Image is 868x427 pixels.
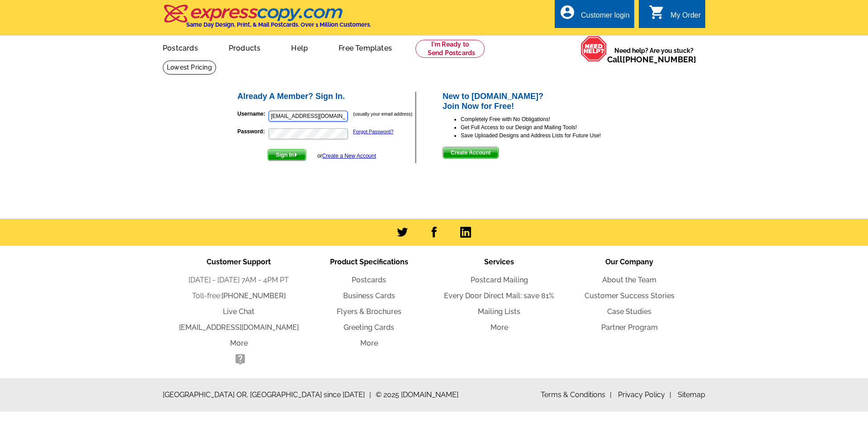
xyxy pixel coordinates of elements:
[230,339,248,347] a: More
[237,127,268,136] label: Password:
[491,323,508,332] a: More
[207,258,271,266] span: Customer Support
[580,36,607,62] img: help
[353,129,393,134] a: Forgot Password?
[268,149,306,161] button: Sign In
[277,37,322,58] a: Help
[337,307,401,316] a: Flyers & Brochures
[163,11,371,28] a: Same Day Design, Print, & Mail Postcards. Over 1 Million Customers.
[585,291,675,300] a: Customer Success Stories
[174,291,304,301] li: Toll-free:
[443,92,632,111] h2: New to [DOMAIN_NAME]? Join Now for Free!
[344,323,394,332] a: Greeting Cards
[461,131,632,140] li: Save Uploaded Designs and Address Lists for Future Use!
[649,4,665,20] i: shopping_cart
[148,37,212,58] a: Postcards
[601,323,658,332] a: Partner Program
[607,46,701,64] span: Need help? Are you stuck?
[623,55,696,64] a: [PHONE_NUMBER]
[461,123,632,131] li: Get Full Access to our Design and Mailing Tools!
[605,258,653,266] span: Our Company
[649,10,701,21] a: shopping_cart My Order
[471,276,528,284] a: Postcard Mailing
[352,276,386,284] a: Postcards
[607,55,696,64] span: Call
[324,37,406,58] a: Free Templates
[268,150,306,160] span: Sign In
[559,4,576,20] i: account_circle
[484,258,514,266] span: Services
[541,390,612,399] a: Terms & Conditions
[461,115,632,123] li: Completely Free with No Obligations!
[353,111,412,117] small: (usually your email address)
[214,37,275,58] a: Products
[607,307,651,316] a: Case Studies
[223,307,255,316] a: Live Chat
[360,339,378,347] a: More
[670,11,701,24] div: My Order
[330,258,408,266] span: Product Specifications
[687,217,868,427] iframe: LiveChat chat widget
[322,153,376,159] a: Create a New Account
[294,153,298,157] img: button-next-arrow-white.png
[186,21,371,28] h4: Same Day Design, Print, & Mail Postcards. Over 1 Million Customers.
[602,276,656,284] a: About the Team
[443,147,499,159] button: Create Account
[317,152,376,160] div: or
[581,11,630,24] div: Customer login
[237,110,268,118] label: Username:
[443,147,498,158] span: Create Account
[478,307,520,316] a: Mailing Lists
[444,291,554,300] a: Every Door Direct Mail: save 81%
[174,275,304,286] li: [DATE] - [DATE] 7AM - 4PM PT
[618,390,671,399] a: Privacy Policy
[559,10,630,21] a: account_circle Customer login
[179,323,299,332] a: [EMAIL_ADDRESS][DOMAIN_NAME]
[237,92,415,102] h2: Already A Member? Sign In.
[163,389,371,400] span: [GEOGRAPHIC_DATA] OR, [GEOGRAPHIC_DATA] since [DATE]
[343,291,395,300] a: Business Cards
[222,291,286,300] a: [PHONE_NUMBER]
[678,390,705,399] a: Sitemap
[376,389,458,400] span: © 2025 [DOMAIN_NAME]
